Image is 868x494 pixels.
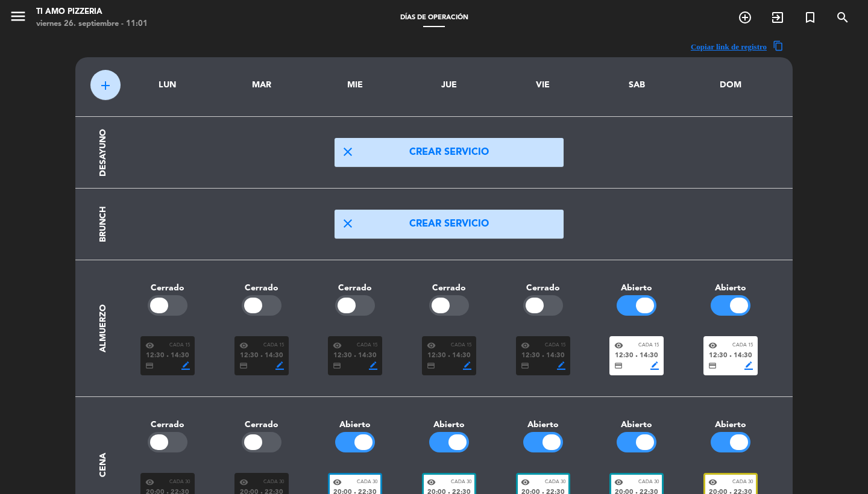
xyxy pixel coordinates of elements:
span: border_color [650,361,659,370]
span: add [98,78,113,93]
div: Cerrado [215,418,309,432]
span: 12:30 [146,351,165,361]
i: search [835,10,850,25]
span: close [341,216,355,231]
span: visibility [521,341,530,350]
button: menu [9,7,27,30]
div: Abierto [590,418,684,432]
span: Cada 30 [451,478,471,486]
div: VIE [505,78,581,92]
span: Cada 15 [263,342,284,349]
span: 14:30 [358,351,377,361]
span: Cada 30 [638,478,659,486]
div: Cerrado [402,281,496,295]
span: credit_card [427,361,435,370]
div: Abierto [308,418,402,432]
div: Cerrado [215,281,309,295]
span: fiber_manual_record [166,492,169,494]
span: 14:30 [734,351,752,361]
div: MAR [224,78,300,92]
div: Abierto [496,418,590,432]
span: 12:30 [709,351,728,361]
span: 12:30 [615,351,634,361]
span: visibility [521,478,530,487]
div: Desayuno [96,129,110,177]
span: Días de Operación [394,14,474,21]
span: Cada 15 [732,342,753,349]
span: border_color [181,361,190,370]
span: fiber_manual_record [260,492,263,494]
span: fiber_manual_record [635,492,638,494]
span: credit_card [145,361,154,370]
span: visibility [427,478,436,487]
div: Cerrado [496,281,590,295]
span: 12:30 [333,351,352,361]
div: Almuerzo [96,304,110,352]
div: Abierto [684,418,778,432]
span: visibility [239,478,248,487]
span: fiber_manual_record [635,355,638,357]
i: add_circle_outline [738,10,752,25]
span: Cada 15 [357,342,377,349]
span: border_color [369,361,377,370]
div: Abierto [684,281,778,295]
div: Cena [96,453,110,477]
span: fiber_manual_record [448,355,450,357]
span: Cada 15 [451,342,471,349]
div: Abierto [402,418,496,432]
span: Copiar link de registro [691,40,767,53]
span: 12:30 [427,351,446,361]
div: SAB [599,78,675,92]
span: credit_card [333,361,341,370]
span: 12:30 [521,351,540,361]
span: credit_card [614,361,623,370]
span: 14:30 [546,351,565,361]
span: close [341,145,355,159]
span: fiber_manual_record [729,492,732,494]
span: Cada 15 [169,342,190,349]
span: Cada 15 [638,342,659,349]
div: JUE [411,78,487,92]
span: visibility [145,341,154,350]
div: Brunch [96,206,110,242]
i: turned_in_not [803,10,817,25]
span: credit_card [239,361,248,370]
button: closeCrear servicio [335,138,564,167]
span: visibility [239,341,248,350]
span: visibility [614,341,623,350]
span: 14:30 [452,351,471,361]
span: fiber_manual_record [166,355,169,357]
span: visibility [333,478,342,487]
span: Cada 30 [263,478,284,486]
span: 14:30 [171,351,189,361]
div: Cerrado [121,281,215,295]
span: 12:30 [240,351,259,361]
span: visibility [708,478,717,487]
div: LUN [130,78,206,92]
div: Abierto [590,281,684,295]
span: fiber_manual_record [448,492,450,494]
span: visibility [333,341,342,350]
span: Cada 30 [357,478,377,486]
i: exit_to_app [770,10,785,25]
span: credit_card [521,361,529,370]
span: fiber_manual_record [542,492,544,494]
span: 14:30 [640,351,658,361]
span: Cada 30 [732,478,753,486]
div: MIE [317,78,393,92]
span: fiber_manual_record [354,492,356,494]
div: TI AMO PIZZERIA [36,6,148,18]
span: content_copy [773,40,784,53]
span: credit_card [708,361,717,370]
span: fiber_manual_record [542,355,544,357]
span: Cada 15 [545,342,565,349]
span: visibility [427,341,436,350]
span: visibility [614,478,623,487]
div: Cerrado [308,281,402,295]
span: border_color [744,361,753,370]
span: 14:30 [265,351,283,361]
div: DOM [693,78,769,92]
span: fiber_manual_record [354,355,356,357]
button: add [90,70,121,100]
span: border_color [463,361,471,370]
